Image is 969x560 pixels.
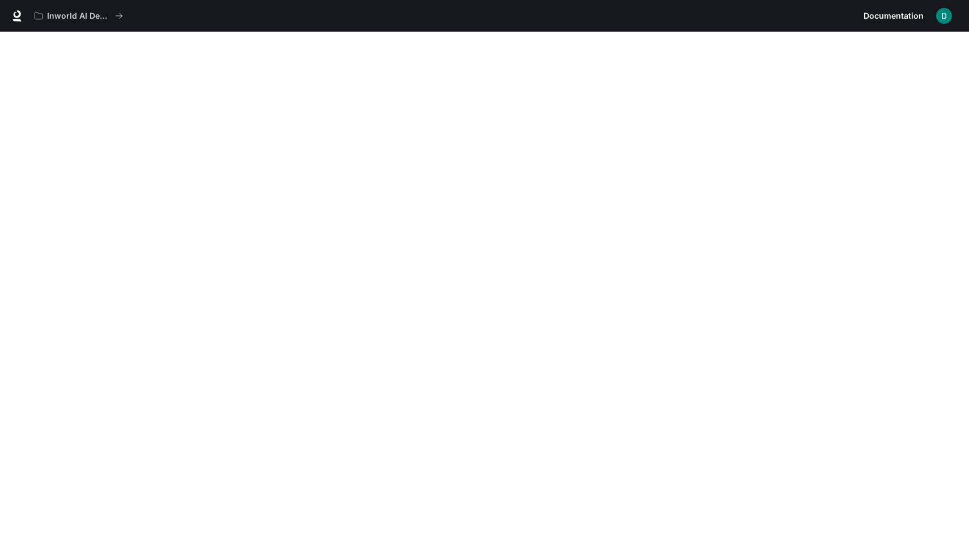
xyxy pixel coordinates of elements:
span: Documentation [864,9,924,23]
button: User avatar [933,5,955,27]
a: Documentation [859,5,928,27]
img: User avatar [936,8,952,24]
button: All workspaces [29,5,128,27]
p: Inworld AI Demos [47,11,110,21]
